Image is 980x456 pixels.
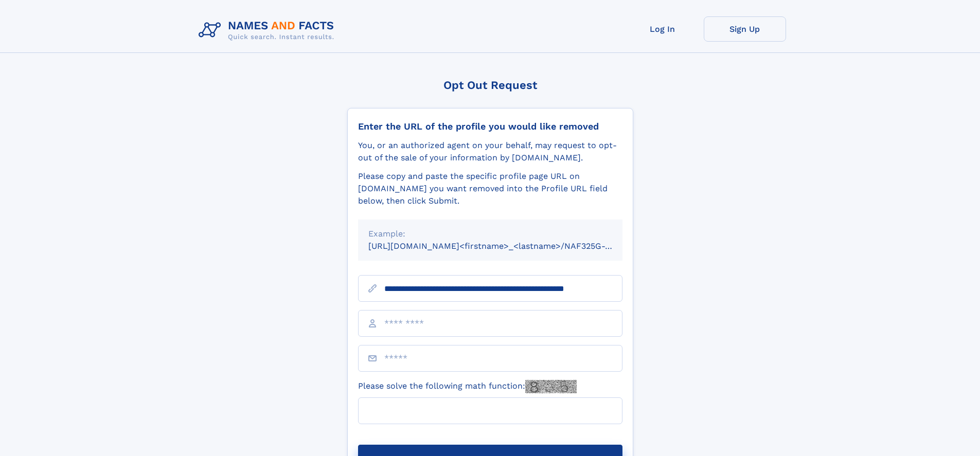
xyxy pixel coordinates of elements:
[347,79,633,92] div: Opt Out Request
[358,139,622,164] div: You, or an authorized agent on your behalf, may request to opt-out of the sale of your informatio...
[358,121,622,132] div: Enter the URL of the profile you would like removed
[368,241,642,251] small: [URL][DOMAIN_NAME]<firstname>_<lastname>/NAF325G-xxxxxxxx
[704,16,786,42] a: Sign Up
[358,170,622,207] div: Please copy and paste the specific profile page URL on [DOMAIN_NAME] you want removed into the Pr...
[194,16,343,44] img: Logo Names and Facts
[368,228,612,240] div: Example:
[621,16,704,42] a: Log In
[358,380,577,393] label: Please solve the following math function:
